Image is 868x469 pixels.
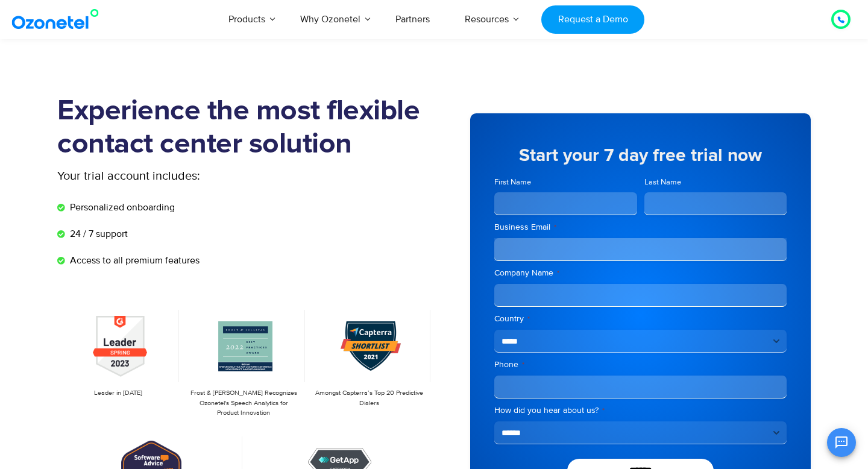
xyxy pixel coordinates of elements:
span: Personalized onboarding [67,200,175,215]
label: Phone [494,359,787,371]
label: First Name [494,177,637,188]
p: Amongst Capterra’s Top 20 Predictive Dialers [315,388,424,408]
h1: Experience the most flexible contact center solution [57,95,434,161]
label: Business Email [494,221,787,233]
label: How did you hear about us? [494,404,787,417]
p: Your trial account includes: [57,167,344,185]
span: Access to all premium features [67,253,200,268]
label: Company Name [494,267,787,279]
a: Request a Demo [541,5,644,34]
p: Leader in [DATE] [63,388,173,398]
span: 24 / 7 support [67,227,128,241]
h5: Start your 7 day free trial now [494,146,787,165]
button: Open chat [827,428,856,457]
label: Country [494,313,787,325]
label: Last Name [644,177,787,188]
p: Frost & [PERSON_NAME] Recognizes Ozonetel's Speech Analytics for Product Innovation [189,388,298,418]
